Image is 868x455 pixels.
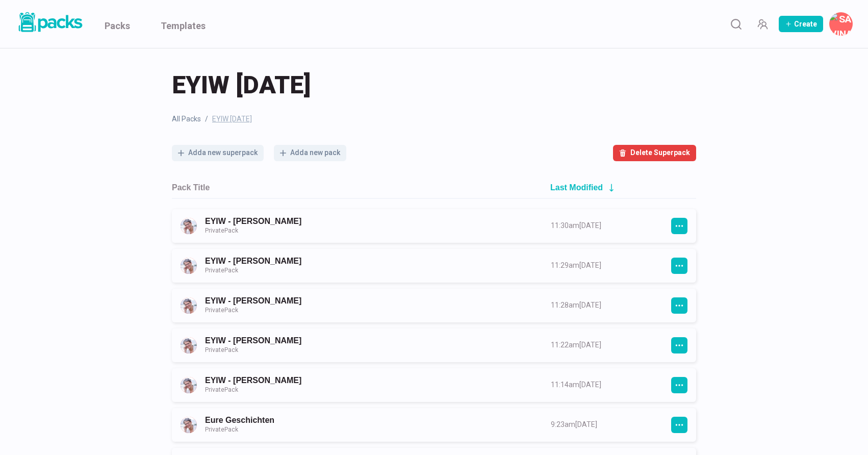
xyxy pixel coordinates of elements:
[752,14,773,34] button: Manage Team Invites
[15,10,84,34] img: Packs logo
[172,114,696,124] nav: breadcrumb
[205,114,208,124] span: /
[726,14,746,34] button: Search
[779,16,823,32] button: Create Pack
[15,10,84,38] a: Packs logo
[172,114,201,124] a: All Packs
[212,114,252,124] span: EYIW [DATE]
[172,183,210,192] h2: Pack Title
[172,145,264,161] button: Adda new superpack
[829,12,853,36] button: Savina Tilmann
[550,183,603,192] h2: Last Modified
[172,69,311,102] span: EYIW [DATE]
[274,145,346,161] button: Adda new pack
[613,145,696,161] button: Delete Superpack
